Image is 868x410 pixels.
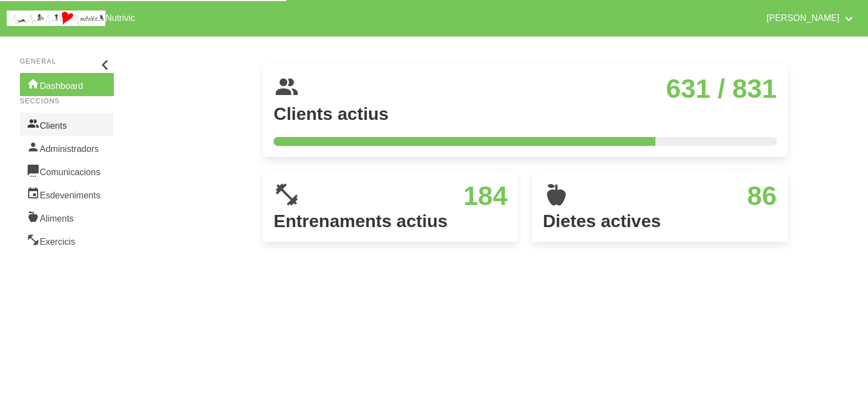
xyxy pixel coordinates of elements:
[760,4,861,32] a: [PERSON_NAME]
[20,56,114,66] p: General
[20,229,114,252] a: Exercicis
[20,113,114,136] a: Clients
[20,159,114,182] a: Comunicacions
[20,206,114,229] a: Aliments
[20,136,114,159] a: Administradors
[7,10,106,26] img: company_logo
[20,182,114,206] a: Esdeveniments
[20,73,114,96] a: Dashboard
[20,96,114,106] p: Seccions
